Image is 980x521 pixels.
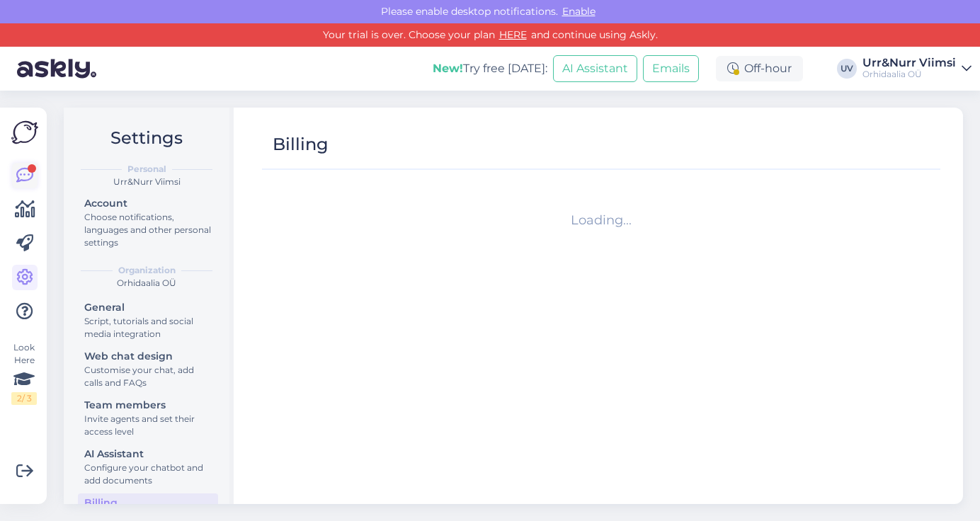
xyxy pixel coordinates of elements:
div: AI Assistant [84,447,212,462]
div: Billing [273,131,329,158]
div: Try free [DATE]: [433,60,547,77]
img: Askly Logo [11,119,38,146]
b: Personal [127,163,166,176]
div: Urr&Nurr Viimsi [75,176,218,188]
a: Team membersInvite agents and set their access level [78,396,218,440]
div: Web chat design [84,349,212,364]
a: Urr&Nurr ViimsiOrhidaalia OÜ [862,57,972,80]
div: General [84,300,212,315]
div: Off-hour [716,56,803,81]
div: Configure your chatbot and add documents [84,462,212,487]
b: Organization [118,264,176,277]
div: Orhidaalia OÜ [75,277,218,290]
a: Web chat designCustomise your chat, add calls and FAQs [78,347,218,391]
div: Account [84,196,212,211]
span: Enable [558,5,600,18]
a: AI AssistantConfigure your chatbot and add documents [78,445,218,489]
div: Billing [84,496,212,510]
a: AccountChoose notifications, languages and other personal settings [78,194,218,251]
a: HERE [495,28,531,41]
div: Customise your chat, add calls and FAQs [84,364,212,389]
button: AI Assistant [553,55,637,82]
div: Choose notifications, languages and other personal settings [84,211,212,249]
button: Emails [643,55,699,82]
div: Team members [84,398,212,413]
div: Urr&Nurr Viimsi [862,57,956,69]
b: New! [433,62,463,75]
div: Look Here [11,341,37,405]
h2: Settings [75,125,218,151]
div: Loading... [268,211,935,230]
div: 2 / 3 [11,392,37,405]
a: GeneralScript, tutorials and social media integration [78,298,218,343]
div: Script, tutorials and social media integration [84,315,212,340]
div: Orhidaalia OÜ [862,69,956,80]
div: UV [837,59,857,79]
div: Invite agents and set their access level [84,413,212,438]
